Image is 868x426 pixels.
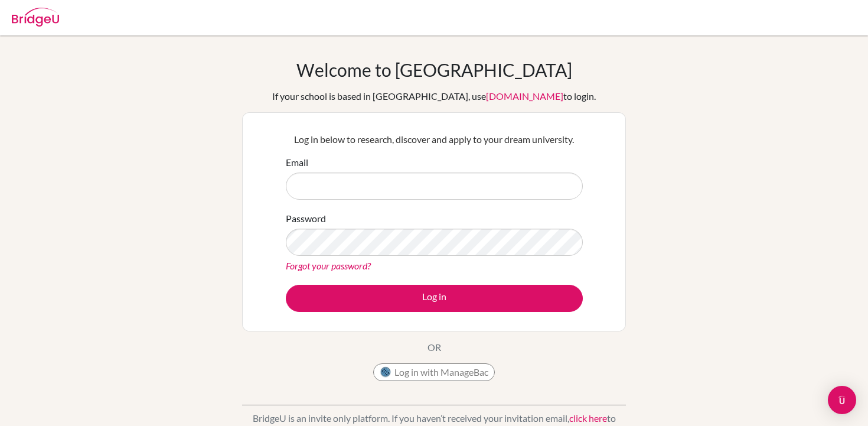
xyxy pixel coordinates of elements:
label: Password [286,212,326,226]
a: [DOMAIN_NAME] [486,90,563,102]
a: Forgot your password? [286,260,371,271]
label: Email [286,155,308,170]
div: If your school is based in [GEOGRAPHIC_DATA], use to login. [272,89,596,103]
img: Bridge-U [12,8,59,27]
a: click here [569,412,607,424]
div: Open Intercom Messenger [828,386,856,414]
p: OR [428,340,441,355]
button: Log in [286,285,583,312]
h1: Welcome to [GEOGRAPHIC_DATA] [296,59,572,80]
p: Log in below to research, discover and apply to your dream university. [286,132,583,147]
button: Log in with ManageBac [373,363,495,381]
